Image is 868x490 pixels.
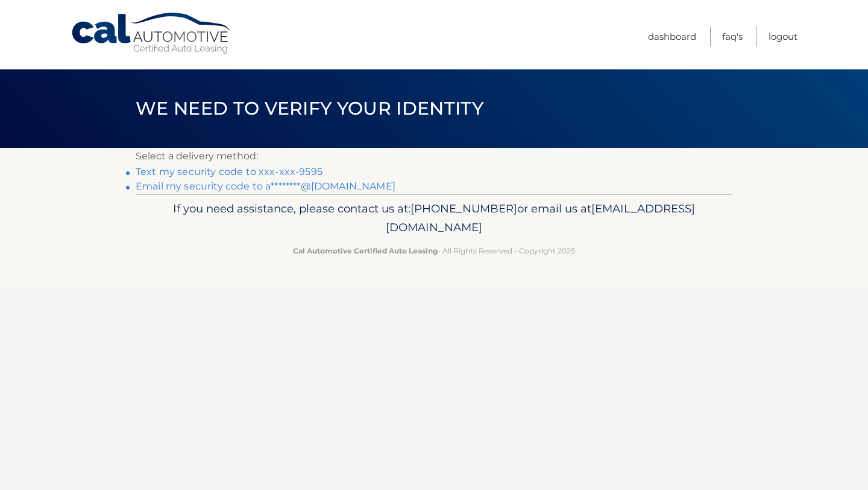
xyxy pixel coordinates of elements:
p: - All Rights Reserved - Copyright 2025 [143,244,725,257]
a: Text my security code to xxx-xxx-9595 [136,166,322,177]
a: Logout [769,27,797,46]
a: FAQ's [722,27,743,46]
span: [PHONE_NUMBER] [410,202,517,215]
a: Cal Automotive [71,12,233,55]
a: Dashboard [648,27,696,46]
strong: Cal Automotive Certified Auto Leasing [293,246,438,255]
p: If you need assistance, please contact us at: or email us at [143,199,725,238]
a: Email my security code to a********@[DOMAIN_NAME] [136,180,395,192]
p: Select a delivery method: [136,148,732,165]
span: We need to verify your identity [136,97,483,119]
